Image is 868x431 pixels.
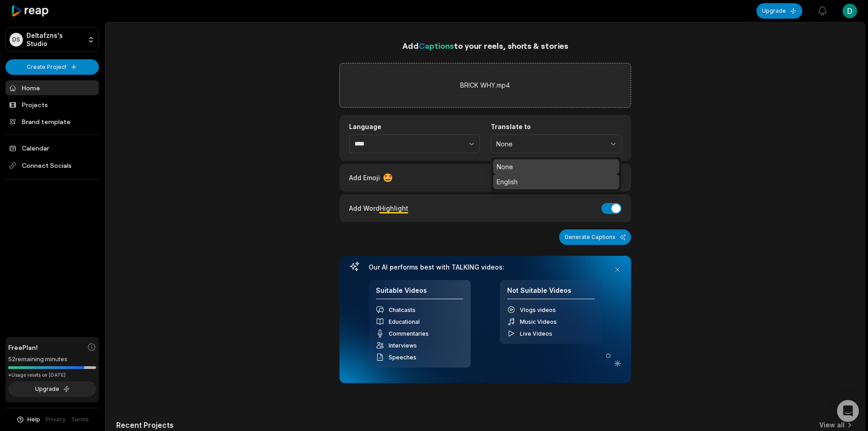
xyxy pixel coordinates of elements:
[497,162,616,171] p: None
[5,140,99,156] a: Calendar
[5,157,99,174] span: Connect Socials
[27,415,40,424] span: Help
[389,330,429,337] span: Commentaries
[339,39,631,52] h1: Add to your reels, shorts & stories
[389,318,420,325] span: Educational
[46,415,66,424] a: Privacy
[837,400,859,422] div: Open Intercom Messenger
[419,41,454,51] span: Captions
[8,372,96,379] div: *Usage resets on [DATE]
[116,421,174,430] h2: Recent Projects
[8,343,38,352] span: Free Plan!
[16,415,40,424] button: Help
[26,31,84,48] p: Deltafzns's Studio
[389,354,416,361] span: Speeches
[460,80,510,91] label: BRICK WHY.mp4
[380,204,408,212] span: Highlight
[491,123,621,131] label: Translate to
[71,415,89,424] a: Terms
[8,381,96,397] button: Upgrade
[376,286,463,300] h4: Suitable Videos
[507,286,595,300] h4: Not Suitable Videos
[349,173,380,182] span: Add Emoji
[5,80,99,95] a: Home
[756,3,802,19] button: Upgrade
[520,330,552,337] span: Live Videos
[369,263,602,271] h3: Our AI performs best with TALKING videos:
[10,33,23,47] div: DS
[496,140,603,148] span: None
[520,306,556,313] span: Vlogs videos
[383,171,393,184] span: 🤩
[349,202,408,214] div: Add Word
[5,59,99,75] button: Create Project
[559,229,631,245] button: Generate Captions
[497,177,616,187] p: English
[491,135,621,154] button: None
[491,157,621,192] div: None
[5,114,99,129] a: Brand template
[389,342,417,349] span: Interviews
[349,123,480,131] label: Language
[819,421,845,430] a: View all
[389,306,416,313] span: Chatcasts
[520,318,557,325] span: Music Videos
[8,355,96,364] div: 52 remaining minutes
[5,97,99,112] a: Projects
